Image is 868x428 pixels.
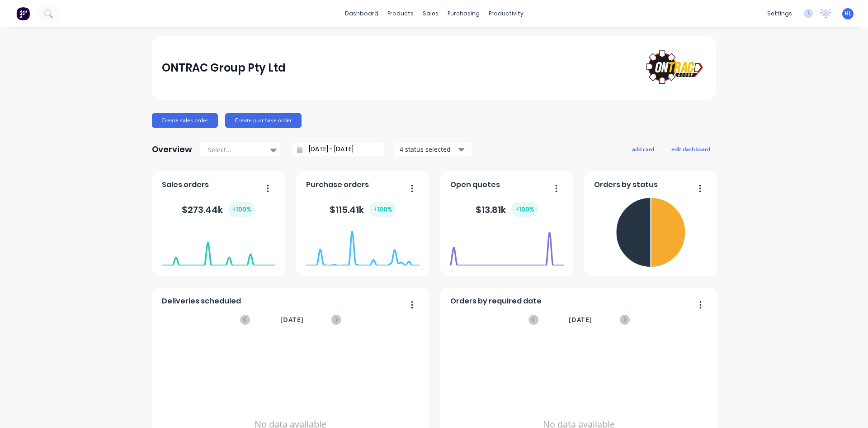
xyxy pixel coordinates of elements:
[443,7,484,20] div: purchasing
[476,202,538,217] div: $ 13.81k
[395,143,472,156] button: 4 status selected
[162,59,286,77] div: ONTRAC Group Pty Ltd
[225,113,302,128] button: Create purchase order
[569,315,592,325] span: [DATE]
[330,202,396,217] div: $ 115.41k
[643,48,706,88] img: ONTRAC Group Pty Ltd
[280,315,304,325] span: [DATE]
[844,10,852,18] span: HL
[369,202,396,217] div: + 100 %
[594,179,658,190] span: Orders by status
[484,7,528,20] div: productivity
[511,202,538,217] div: + 100 %
[182,202,255,217] div: $ 273.44k
[383,7,418,20] div: products
[228,202,255,217] div: + 100 %
[450,296,542,307] span: Orders by required date
[418,7,443,20] div: sales
[16,7,30,20] img: Factory
[400,144,457,154] div: 4 status selected
[450,179,500,190] span: Open quotes
[340,7,383,20] a: dashboard
[665,143,716,155] button: edit dashboard
[626,143,660,155] button: add card
[162,179,209,190] span: Sales orders
[152,113,218,128] button: Create sales order
[152,140,192,159] div: Overview
[763,7,797,20] div: settings
[306,179,369,190] span: Purchase orders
